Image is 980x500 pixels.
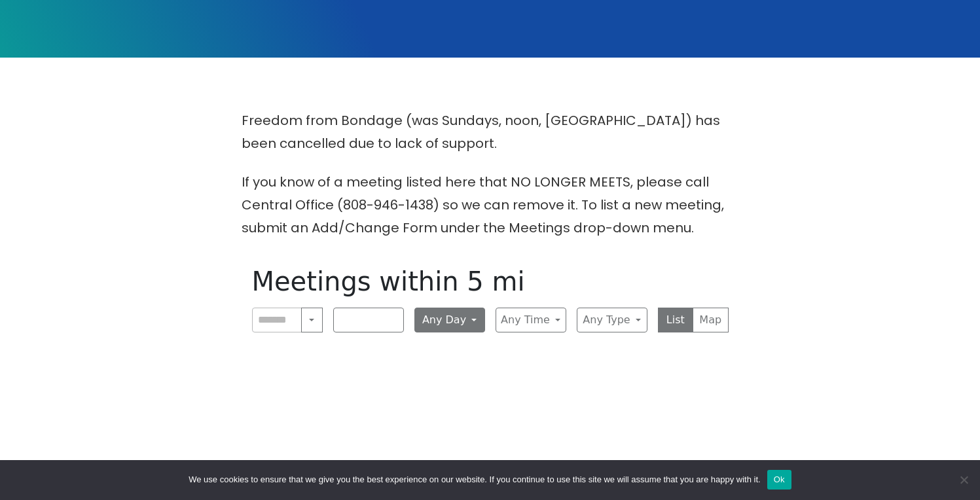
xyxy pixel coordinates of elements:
[252,308,302,332] input: Near Me
[496,308,566,332] button: Any Time
[242,109,739,155] p: Freedom from Bondage (was Sundays, noon, [GEOGRAPHIC_DATA]) has been cancelled due to lack of sup...
[242,171,739,240] p: If you know of a meeting listed here that NO LONGER MEETS, please call Central Office (808-946-14...
[767,470,791,490] button: Ok
[252,266,729,297] h1: Meetings within 5 mi
[957,473,970,486] span: No
[301,308,322,332] button: Near Me
[414,308,485,332] button: Any Day
[693,308,729,332] button: Map
[577,308,647,332] button: Any Type
[658,308,694,332] button: List
[189,473,760,486] span: We use cookies to ensure that we give you the best experience on our website. If you continue to ...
